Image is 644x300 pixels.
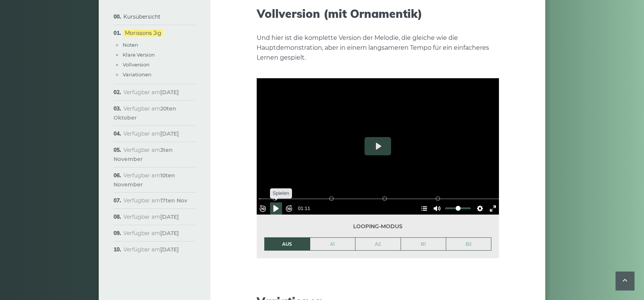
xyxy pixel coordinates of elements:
a: B2 [446,238,491,251]
p: Und hier ist die komplette Version der Melodie, die gleiche wie die Hauptdemonstration, aber in e... [257,33,499,63]
span: Looping-Modus [264,222,491,231]
span: Verfügbar am [123,89,179,96]
strong: 3ten November [114,147,173,163]
span: Verfügbar am [123,230,179,237]
span: Verfügbar am [114,172,175,188]
span: Verfügbar am [123,130,179,137]
h2: Vollversion (mit Ornamentik) [257,7,499,21]
a: Kursübersicht [123,13,161,20]
a: Morissons Jig [123,30,163,36]
span: Verfügbar am [123,197,187,204]
strong: [DATE] [160,213,179,220]
a: Klare Version [123,52,155,58]
strong: 10ten November [114,172,175,188]
a: A1 [310,238,355,251]
span: Verfügbar am [123,246,179,253]
a: Vollversion [123,62,150,68]
strong: 17ten Nov [160,197,187,204]
strong: [DATE] [160,130,179,137]
a: A2 [355,238,401,251]
span: Verfügbar am [114,105,176,121]
span: Verfügbar am [114,147,173,163]
a: Noten [123,42,138,48]
a: Variationen [123,71,152,77]
strong: 20ten Oktober [114,105,176,121]
strong: [DATE] [160,89,179,96]
a: B1 [401,238,446,251]
span: Verfügbar am [123,213,179,220]
strong: [DATE] [160,230,179,237]
strong: [DATE] [160,246,179,253]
